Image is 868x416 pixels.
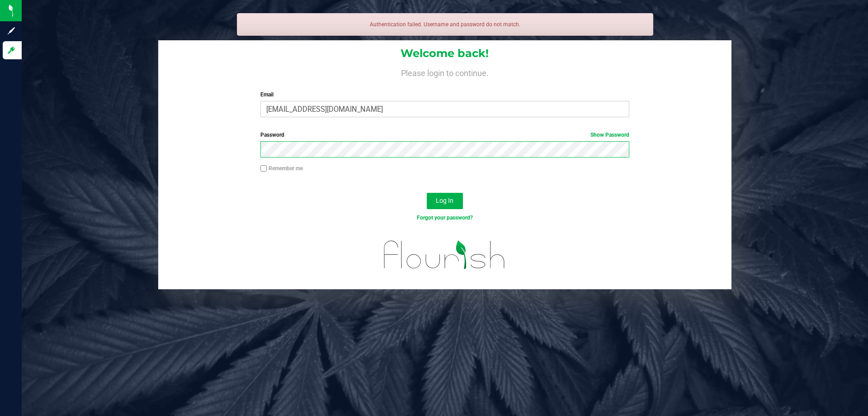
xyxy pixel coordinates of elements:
h1: Welcome back! [158,48,731,59]
label: Email [260,91,629,99]
button: Log In [427,193,463,209]
label: Remember me [260,164,303,172]
div: Authentication failed. Username and password do not match. [237,13,653,36]
a: Forgot your password? [417,215,473,221]
inline-svg: Sign up [7,26,16,35]
span: Log In [436,197,453,204]
a: Show Password [590,132,629,138]
input: Remember me [260,165,267,172]
span: Password [260,132,284,138]
inline-svg: Log in [7,46,16,55]
h4: Please login to continue. [158,67,731,78]
img: flourish_logo.svg [373,232,516,278]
